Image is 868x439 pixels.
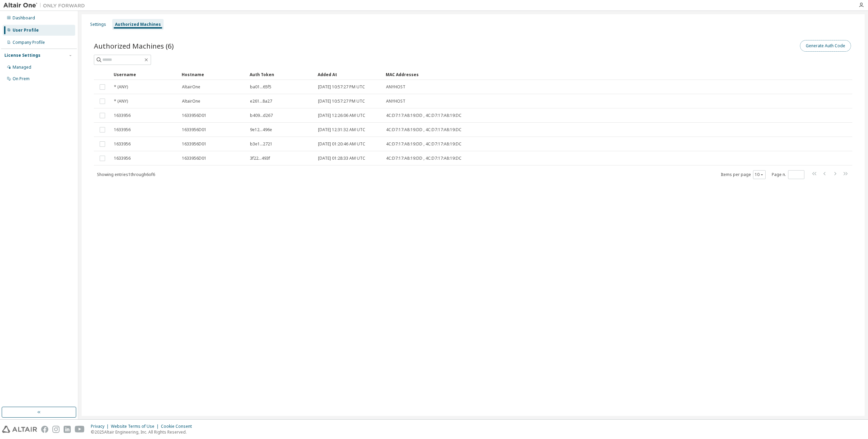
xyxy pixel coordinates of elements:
span: Page n. [772,170,804,179]
div: Cookie Consent [161,424,196,429]
span: 1633956 [114,113,131,118]
span: 4C:D7:17:A8:19:DD , 4C:D7:17:A8:19:DC [386,156,462,161]
button: 10 [755,172,764,177]
span: 1633956D01 [182,141,206,147]
div: Managed [13,65,31,70]
span: Items per page [721,170,766,179]
span: 1633956 [114,141,131,147]
span: b409...d267 [250,113,273,118]
span: * (ANY) [114,99,128,104]
span: b3e1...2721 [250,141,272,147]
span: 4C:D7:17:A8:19:DD , 4C:D7:17:A8:19:DC [386,127,462,133]
div: User Profile [13,28,39,33]
span: * (ANY) [114,84,128,90]
div: Privacy [91,424,111,429]
span: 1633956D01 [182,113,206,118]
img: facebook.svg [41,426,48,433]
span: 1633956 [114,127,131,133]
img: youtube.svg [75,426,85,433]
div: Dashboard [13,15,35,21]
div: Authorized Machines [115,22,161,27]
div: MAC Addresses [386,69,783,80]
span: [DATE] 10:57:27 PM UTC [318,84,365,90]
span: [DATE] 12:31:32 AM UTC [318,127,365,133]
span: [DATE] 01:20:46 AM UTC [318,141,365,147]
span: [DATE] 12:26:06 AM UTC [318,113,365,118]
span: 3f22...493f [250,156,270,161]
span: Authorized Machines (6) [94,41,174,51]
span: ANYHOST [386,84,405,90]
div: Username [114,69,176,80]
span: [DATE] 01:28:33 AM UTC [318,156,365,161]
span: ba01...65f5 [250,84,271,90]
div: Auth Token [250,69,312,80]
p: © 2025 Altair Engineering, Inc. All Rights Reserved. [91,429,196,435]
span: ANYHOST [386,99,405,104]
span: e261...8a27 [250,99,272,104]
div: On Prem [13,76,30,82]
div: Added At [318,69,380,80]
span: AltairOne [182,84,200,90]
span: 1633956 [114,156,131,161]
button: Generate Auth Code [800,40,851,52]
div: Settings [90,22,106,27]
img: Altair One [3,2,88,9]
span: 4C:D7:17:A8:19:DD , 4C:D7:17:A8:19:DC [386,141,462,147]
span: 9e12...496e [250,127,272,133]
img: linkedin.svg [64,426,71,433]
span: 4C:D7:17:A8:19:DD , 4C:D7:17:A8:19:DC [386,113,462,118]
div: License Settings [4,53,40,58]
img: altair_logo.svg [2,426,37,433]
div: Company Profile [13,40,45,45]
span: Showing entries 1 through 6 of 6 [97,172,155,177]
span: AltairOne [182,99,200,104]
span: 1633956D01 [182,127,206,133]
span: 1633956D01 [182,156,206,161]
span: [DATE] 10:57:27 PM UTC [318,99,365,104]
div: Hostname [182,69,244,80]
img: instagram.svg [52,426,60,433]
div: Website Terms of Use [111,424,161,429]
